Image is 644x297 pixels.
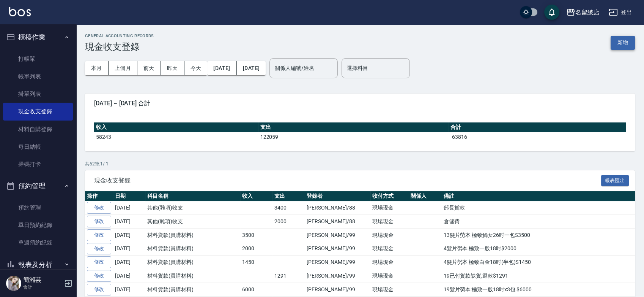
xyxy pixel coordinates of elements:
[207,61,236,75] button: [DATE]
[305,201,370,215] td: [PERSON_NAME]/88
[563,5,603,20] button: 名留總店
[370,191,409,201] th: 收付方式
[23,284,62,291] p: 會計
[3,121,73,138] a: 材料自購登錄
[370,242,409,256] td: 現場現金
[113,215,145,229] td: [DATE]
[113,228,145,242] td: [DATE]
[145,256,240,269] td: 材料貨款(員購材料)
[87,284,111,295] a: 修改
[87,243,111,255] a: 修改
[3,103,73,120] a: 現金收支登錄
[145,242,240,256] td: 材料貨款(員購材料)
[94,100,626,107] span: [DATE] ~ [DATE] 合計
[449,132,626,142] td: -63816
[442,242,635,256] td: 4髮片勞本 極致一般18吋$2000
[94,132,258,142] td: 58243
[23,276,62,284] h5: 簡湘芸
[442,256,635,269] td: 4髮片勞本 極致白金18吋(半包)$1450
[113,269,145,283] td: [DATE]
[442,269,635,283] td: 19已付貨款缺貨,退款$1291
[145,269,240,283] td: 材料貨款(員購材料)
[305,256,370,269] td: [PERSON_NAME]/99
[9,7,31,16] img: Logo
[145,283,240,296] td: 材料貨款(員購材料)
[85,160,635,167] p: 共 52 筆, 1 / 1
[370,201,409,215] td: 現場現金
[145,201,240,215] td: 其他(雜項)收支
[113,201,145,215] td: [DATE]
[442,191,635,201] th: 備註
[305,283,370,296] td: [PERSON_NAME]/99
[305,228,370,242] td: [PERSON_NAME]/99
[611,39,635,46] a: 新增
[85,191,113,201] th: 操作
[3,27,73,47] button: 櫃檯作業
[85,61,109,75] button: 本月
[3,176,73,196] button: 預約管理
[305,242,370,256] td: [PERSON_NAME]/99
[240,242,272,256] td: 2000
[237,61,266,75] button: [DATE]
[305,215,370,229] td: [PERSON_NAME]/88
[370,283,409,296] td: 現場現金
[442,201,635,215] td: 部長貨款
[137,61,161,75] button: 前天
[544,5,559,20] button: save
[87,216,111,227] a: 修改
[113,191,145,201] th: 日期
[113,283,145,296] td: [DATE]
[3,199,73,216] a: 預約管理
[370,269,409,283] td: 現場現金
[442,215,635,229] td: 倉儲費
[370,256,409,269] td: 現場現金
[94,122,258,132] th: 收入
[442,283,635,296] td: 19髮片勞本:極致一般18吋x3包 $6000
[85,33,154,38] h2: GENERAL ACCOUNTING RECORDS
[606,5,635,19] button: 登出
[409,191,442,201] th: 關係人
[3,138,73,156] a: 每日結帳
[305,269,370,283] td: [PERSON_NAME]/99
[3,255,73,275] button: 報表及分析
[272,191,305,201] th: 支出
[240,256,272,269] td: 1450
[258,132,449,142] td: 122059
[87,270,111,282] a: 修改
[3,234,73,251] a: 單週預約紀錄
[370,228,409,242] td: 現場現金
[161,61,184,75] button: 昨天
[3,68,73,85] a: 帳單列表
[272,201,305,215] td: 3400
[3,216,73,234] a: 單日預約紀錄
[145,191,240,201] th: 科目名稱
[3,50,73,68] a: 打帳單
[145,228,240,242] td: 材料貨款(員購材料)
[258,122,449,132] th: 支出
[3,156,73,173] a: 掃碼打卡
[370,215,409,229] td: 現場現金
[3,85,73,103] a: 掛單列表
[94,177,601,184] span: 現金收支登錄
[145,215,240,229] td: 其他(雜項)收支
[109,61,137,75] button: 上個月
[601,176,629,184] a: 報表匯出
[442,228,635,242] td: 13髮片勞本 極致觸女26吋一包$3500
[240,228,272,242] td: 3500
[113,242,145,256] td: [DATE]
[6,276,21,291] img: Person
[87,256,111,268] a: 修改
[240,191,272,201] th: 收入
[240,283,272,296] td: 6000
[184,61,208,75] button: 今天
[272,215,305,229] td: 2000
[601,175,629,187] button: 報表匯出
[87,229,111,241] a: 修改
[611,36,635,50] button: 新增
[272,269,305,283] td: 1291
[305,191,370,201] th: 登錄者
[85,41,154,52] h3: 現金收支登錄
[575,8,600,17] div: 名留總店
[113,256,145,269] td: [DATE]
[449,122,626,132] th: 合計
